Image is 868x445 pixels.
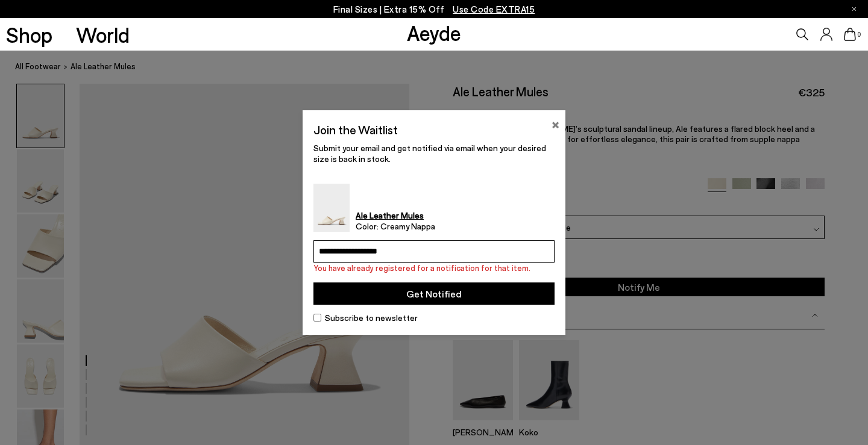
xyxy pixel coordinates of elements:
p: Final Sizes | Extra 15% Off [333,2,535,17]
label: Subscribe to newsletter [313,311,555,324]
h2: Join the Waitlist [313,121,398,138]
strong: Ale Leather Mules [356,210,435,221]
input: Subscribe to newsletter [313,314,321,322]
p: Submit your email and get notified via email when your desired size is back in stock. [313,143,555,164]
a: Shop [6,24,52,45]
span: Color: Creamy Nappa [356,221,435,232]
span: Navigate to /collections/ss25-final-sizes [453,4,535,14]
span: 0 [856,31,862,38]
a: World [76,24,130,45]
a: Aeyde [407,20,461,45]
img: Ale Leather Mules [313,184,350,232]
button: Get Notified [313,282,555,305]
a: 0 [844,28,856,41]
button: × [552,116,559,131]
div: You have already registered for a notification for that item. [313,263,555,275]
